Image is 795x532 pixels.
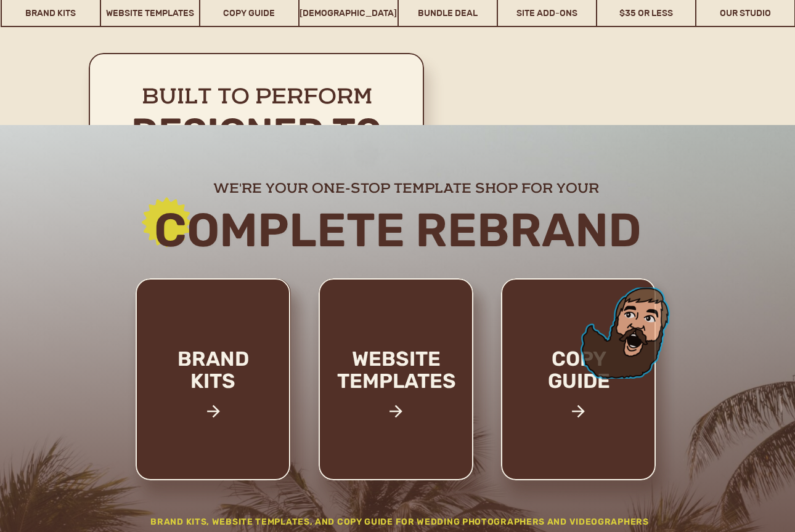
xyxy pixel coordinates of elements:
[316,348,477,419] a: website templates
[65,205,731,255] h2: Complete rebrand
[522,348,636,433] a: copy guide
[125,179,687,195] h2: we're your one-stop template shop for your
[161,348,265,433] a: brand kits
[104,111,410,155] h2: Designed to
[104,86,410,112] h2: Built to perform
